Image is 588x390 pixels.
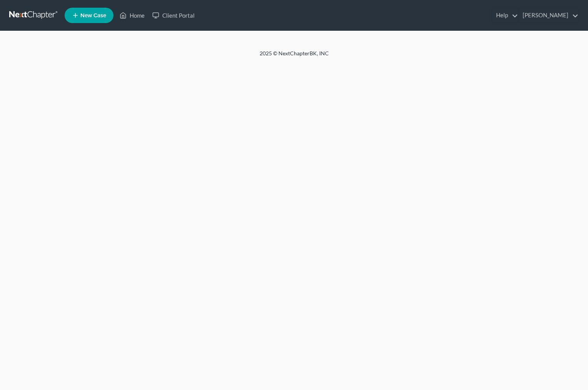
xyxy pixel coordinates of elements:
[65,8,113,23] new-legal-case-button: New Case
[148,8,198,22] a: Client Portal
[519,8,578,22] a: [PERSON_NAME]
[492,8,518,22] a: Help
[75,50,513,63] div: 2025 © NextChapterBK, INC
[116,8,148,22] a: Home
